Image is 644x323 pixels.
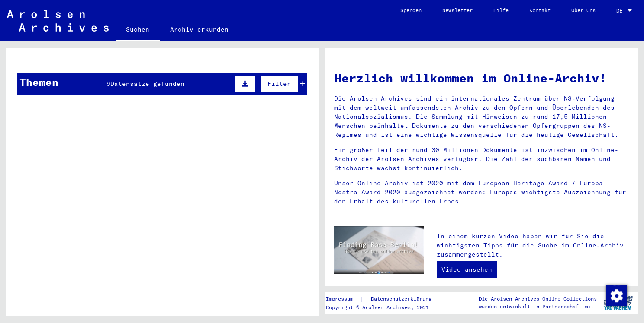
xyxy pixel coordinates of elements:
span: 9 [106,80,110,88]
p: wurden entwickelt in Partnerschaft mit [479,303,597,310]
a: Video ansehen [437,261,497,278]
a: Archiv erkunden [160,19,239,40]
h1: Herzlich willkommen im Online-Archiv! [334,69,629,87]
p: In einem kurzen Video haben wir für Sie die wichtigsten Tipps für die Suche im Online-Archiv zusa... [437,232,629,259]
div: Themen [19,74,58,90]
p: Ein großer Teil der rund 30 Millionen Dokumente ist inzwischen im Online-Archiv der Arolsen Archi... [334,146,629,173]
img: yv_logo.png [602,292,634,313]
img: video.jpg [334,226,424,275]
img: Arolsen_neg.svg [7,10,109,32]
span: Datensätze gefunden [110,80,184,88]
a: Impressum [326,294,360,304]
p: Die Arolsen Archives sind ein internationales Zentrum über NS-Verfolgung mit dem weltweit umfasse... [334,94,629,139]
div: Zustimmung ändern [606,285,627,306]
div: | [326,294,442,304]
a: Datenschutzerklärung [364,294,442,304]
button: Filter [260,76,298,92]
p: Die Arolsen Archives Online-Collections [479,295,597,303]
img: Zustimmung ändern [606,285,627,306]
a: Suchen [116,19,160,41]
span: Filter [267,80,291,88]
p: Unser Online-Archiv ist 2020 mit dem European Heritage Award / Europa Nostra Award 2020 ausgezeic... [334,179,629,206]
p: Copyright © Arolsen Archives, 2021 [326,304,442,311]
span: DE [616,8,626,14]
